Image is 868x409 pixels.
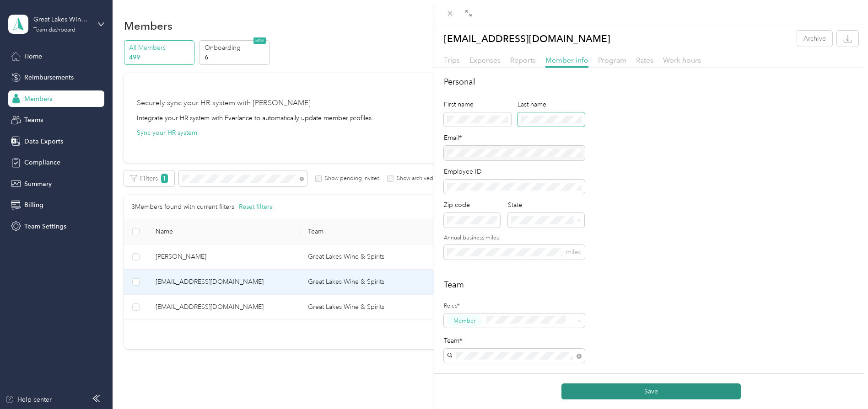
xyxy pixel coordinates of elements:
[444,336,585,345] div: Team*
[444,76,859,88] h2: Personal
[510,56,536,64] span: Reports
[444,167,585,176] div: Employee ID
[545,56,588,64] span: Member info
[566,248,581,256] span: miles
[663,56,701,64] span: Work hours
[444,100,511,109] div: First name
[453,317,475,325] span: Member
[598,56,626,64] span: Program
[444,56,460,64] span: Trips
[444,200,500,210] div: Zip code
[561,383,741,399] button: Save
[447,315,482,326] button: Member
[508,200,584,210] div: State
[817,358,868,409] iframe: Everlance-gr Chat Button Frame
[797,31,832,47] button: Archive
[444,279,859,291] h2: Team
[444,133,585,143] div: Email*
[444,302,585,310] label: Roles*
[469,56,501,64] span: Expenses
[518,100,585,109] div: Last name
[444,31,610,47] p: [EMAIL_ADDRESS][DOMAIN_NAME]
[444,234,585,242] label: Annual business miles
[636,56,653,64] span: Rates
